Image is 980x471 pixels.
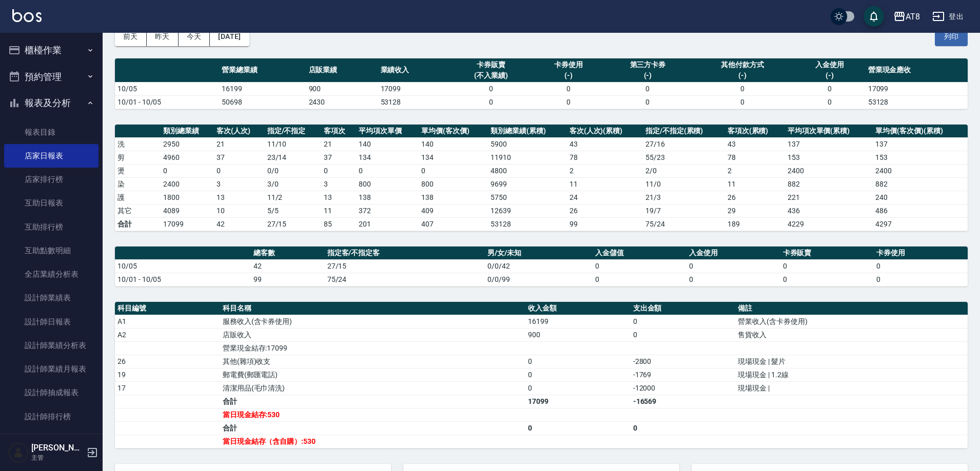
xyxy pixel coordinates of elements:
[115,217,161,231] td: 合計
[735,302,968,315] th: 備註
[31,443,84,453] h5: [PERSON_NAME]
[785,177,873,191] td: 882
[4,239,99,262] a: 互助點數明細
[220,435,525,448] td: 當日現金結存（含自購）:530
[220,341,525,355] td: 營業現金結存:17099
[866,58,968,83] th: 營業現金應收
[214,137,265,151] td: 21
[691,95,793,109] td: 0
[419,125,488,138] th: 單均價(客次價)
[785,151,873,164] td: 153
[325,259,485,273] td: 27/15
[161,177,214,191] td: 2400
[873,164,968,177] td: 2400
[525,381,631,395] td: 0
[219,82,306,95] td: 16199
[115,247,968,286] table: a dense table
[161,151,214,164] td: 4960
[785,164,873,177] td: 2400
[321,164,356,177] td: 0
[567,217,643,231] td: 99
[419,204,488,217] td: 409
[643,217,725,231] td: 75/24
[873,204,968,217] td: 486
[453,70,530,81] div: (不入業績)
[214,125,265,138] th: 客次(人次)
[735,315,968,328] td: 營業收入(含卡券使用)
[4,286,99,310] a: 設計師業績表
[873,177,968,191] td: 882
[306,58,378,83] th: 店販業績
[488,164,566,177] td: 4800
[874,259,968,273] td: 0
[864,6,884,27] button: save
[906,10,920,23] div: AT8
[873,151,968,164] td: 153
[4,357,99,381] a: 設計師業績月報表
[115,58,968,109] table: a dense table
[325,273,485,286] td: 75/24
[321,137,356,151] td: 21
[643,164,725,177] td: 2 / 0
[525,368,631,381] td: 0
[4,144,99,168] a: 店家日報表
[735,368,968,381] td: 現場現金 | 1.2線
[525,395,631,408] td: 17099
[525,315,631,328] td: 16199
[631,302,736,315] th: 支出金額
[4,334,99,357] a: 設計師業績分析表
[694,59,791,70] div: 其他付款方式
[220,381,525,395] td: 清潔用品(毛巾清洗)
[725,191,785,204] td: 26
[378,58,450,83] th: 業績收入
[115,125,968,231] table: a dense table
[161,217,214,231] td: 17099
[643,137,725,151] td: 27 / 16
[356,151,419,164] td: 134
[604,82,692,95] td: 0
[535,70,602,81] div: (-)
[115,368,220,381] td: 19
[450,82,533,95] td: 0
[265,191,322,204] td: 11 / 2
[725,125,785,138] th: 客項次(累積)
[567,164,643,177] td: 2
[935,27,968,46] button: 列印
[356,125,419,138] th: 平均項次單價
[214,177,265,191] td: 3
[567,137,643,151] td: 43
[874,247,968,260] th: 卡券使用
[725,164,785,177] td: 2
[4,215,99,239] a: 互助排行榜
[4,37,99,64] button: 櫃檯作業
[356,137,419,151] td: 140
[306,95,378,109] td: 2430
[115,355,220,368] td: 26
[210,27,249,46] button: [DATE]
[115,302,220,315] th: 科目編號
[4,64,99,90] button: 預約管理
[873,137,968,151] td: 137
[419,164,488,177] td: 0
[220,368,525,381] td: 郵電費(郵匯電話)
[794,95,866,109] td: 0
[785,191,873,204] td: 221
[115,137,161,151] td: 洗
[643,191,725,204] td: 21 / 3
[214,217,265,231] td: 42
[525,328,631,341] td: 900
[485,273,593,286] td: 0/0/99
[115,27,147,46] button: 前天
[265,137,322,151] td: 11 / 10
[488,191,566,204] td: 5750
[687,247,780,260] th: 入金使用
[31,453,84,462] p: 主管
[115,191,161,204] td: 護
[214,191,265,204] td: 13
[265,217,322,231] td: 27/15
[725,177,785,191] td: 11
[321,125,356,138] th: 客項次
[488,151,566,164] td: 11910
[356,204,419,217] td: 372
[687,273,780,286] td: 0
